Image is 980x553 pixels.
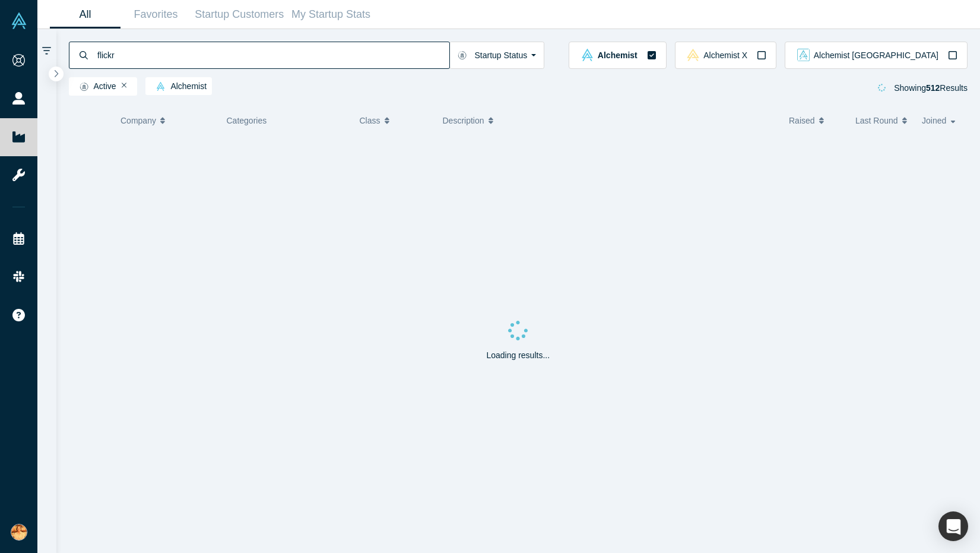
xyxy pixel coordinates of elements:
[151,82,207,91] span: Alchemist
[687,49,699,61] img: alchemistx Vault Logo
[581,49,594,61] img: alchemist Vault Logo
[926,83,940,93] strong: 512
[703,51,747,59] span: Alchemist X
[120,108,156,133] span: Company
[120,108,208,133] button: Company
[227,116,267,125] span: Categories
[360,108,380,133] span: Class
[120,1,191,29] a: Favorites
[11,524,27,541] img: Sumina Koiso's Account
[11,12,27,29] img: Alchemist Vault Logo
[785,42,968,69] button: alchemist_aj Vault LogoAlchemist [GEOGRAPHIC_DATA]
[855,108,898,133] span: Last Round
[449,42,545,69] button: Startup Status
[443,108,484,133] span: Description
[922,108,959,133] button: Joined
[443,108,777,133] button: Description
[156,82,165,91] img: alchemist Vault Logo
[486,349,550,362] p: Loading results...
[80,82,88,91] img: Startup status
[789,108,843,133] button: Raised
[569,42,666,69] button: alchemist Vault LogoAlchemist
[855,108,909,133] button: Last Round
[814,51,938,59] span: Alchemist [GEOGRAPHIC_DATA]
[50,1,120,29] a: All
[789,108,815,133] span: Raised
[96,41,449,69] input: Search by company name, class, customer, one-liner or category
[797,49,810,61] img: alchemist_aj Vault Logo
[458,50,467,60] img: Startup status
[922,108,946,133] span: Joined
[675,42,776,69] button: alchemistx Vault LogoAlchemist X
[360,108,424,133] button: Class
[191,1,288,29] a: Startup Customers
[288,1,375,29] a: My Startup Stats
[122,81,127,90] button: Remove Filter
[598,51,638,59] span: Alchemist
[74,82,116,91] span: Active
[894,83,968,93] span: Showing Results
